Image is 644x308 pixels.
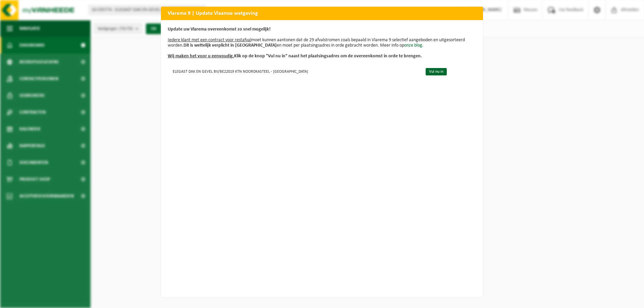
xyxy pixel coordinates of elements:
[168,54,234,59] u: Wij maken het voor u eenvoudig.
[426,68,447,75] a: Vul nu in
[183,43,277,48] b: Dit is wettelijk verplicht in [GEOGRAPHIC_DATA]
[168,27,476,59] p: moet kunnen aantonen dat de 29 afvalstromen zoals bepaald in Vlarema 9 selectief aangeboden en ui...
[168,54,422,59] b: Klik op de knop "Vul nu in" naast het plaatsingsadres om de overeenkomst in orde te brengen.
[168,38,251,43] u: Iedere klant met een contract voor restafval
[168,66,420,77] td: ELEGAST DAK EN GEVEL BV/BE22019 KTN NOORDKASTEEL - [GEOGRAPHIC_DATA]
[161,7,483,19] h2: Vlarema 9 | Update Vlaamse wetgeving
[404,43,424,48] a: onze blog.
[168,27,271,32] b: Update uw Vlarema overeenkomst zo snel mogelijk!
